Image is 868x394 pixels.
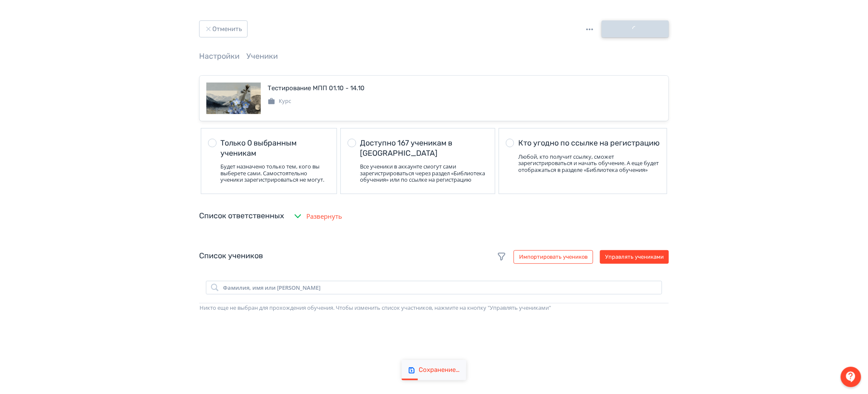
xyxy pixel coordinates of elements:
[199,51,240,61] a: Настройки
[600,250,669,264] button: Управлять учениками
[360,138,488,158] div: Доступно 167 ученикам в [GEOGRAPHIC_DATA]
[419,366,460,374] div: Сохранение…
[199,210,284,222] div: Список ответственных
[268,83,365,93] div: Тестирование МПП 01.10 - 14.10
[199,20,248,37] button: Отменить
[514,250,593,264] button: Импортировать учеников
[268,97,291,106] div: Курс
[199,250,669,264] div: Список учеников
[291,208,344,225] button: Развернуть
[220,138,330,158] div: Только 0 выбранным ученикам
[518,154,660,174] div: Любой, кто получит ссылку, сможет зарегистрироваться и начать обучение. А еще будет отображаться ...
[360,163,488,183] div: Все ученики в аккаунте смогут сами зарегистрироваться через раздел «Библиотека обучения» или по с...
[246,51,278,61] a: Ученики
[518,138,660,148] div: Кто угодно по ссылке на регистрацию
[200,304,668,312] div: Никто еще не выбран для прохождения обучения. Чтобы изменить список участников, нажмите на кнопку...
[306,211,342,221] span: Развернуть
[220,163,330,183] div: Будет назначено только тем, кого вы выберете сами. Самостоятельно ученики зарегистрироваться не м...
